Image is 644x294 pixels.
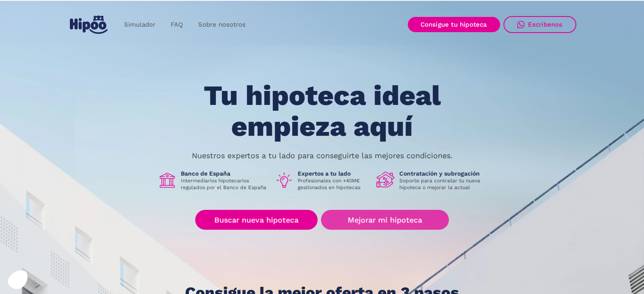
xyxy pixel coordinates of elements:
[68,12,110,37] a: home
[116,16,163,33] a: Simulador
[503,16,576,33] a: Escríbenos
[528,21,563,28] div: Escríbenos
[181,170,268,177] h1: Banco de España
[191,16,253,33] a: Sobre nosotros
[298,177,370,191] p: Profesionales con +40M€ gestionados en hipotecas
[161,80,482,142] h1: Tu hipoteca ideal empieza aquí
[408,17,500,32] a: Consigue tu hipoteca
[399,177,486,191] p: Soporte para contratar tu nueva hipoteca o mejorar la actual
[192,152,453,159] p: Nuestros expertos a tu lado para conseguirte las mejores condiciones.
[181,177,268,191] p: Intermediarios hipotecarios regulados por el Banco de España
[163,16,191,33] a: FAQ
[195,210,318,230] a: Buscar nueva hipoteca
[298,170,370,177] h1: Expertos a tu lado
[399,170,486,177] h1: Contratación y subrogación
[321,210,448,230] a: Mejorar mi hipoteca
